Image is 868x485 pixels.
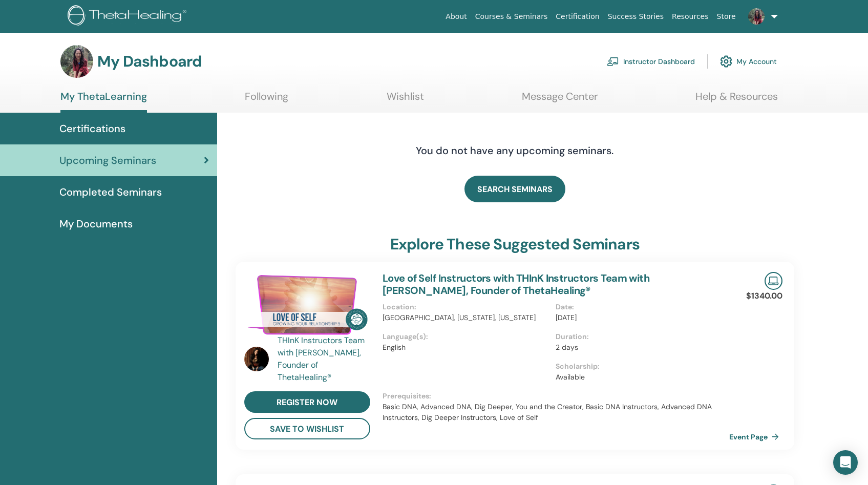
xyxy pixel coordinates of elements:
[713,7,740,26] a: Store
[383,391,729,402] p: Prerequisites :
[68,5,190,28] img: logo.png
[765,272,782,290] img: Live Online Seminar
[278,334,372,384] a: THInK Instructors Team with [PERSON_NAME], Founder of ThetaHealing®
[277,397,337,408] span: register now
[464,176,565,202] a: SEARCH SEMINARS
[556,372,723,383] p: Available
[556,302,723,312] p: Date :
[387,90,424,110] a: Wishlist
[720,50,777,73] a: My Account
[833,450,858,475] div: Open Intercom Messenger
[244,391,370,413] a: register now
[729,429,783,445] a: Event Page
[390,235,640,254] h3: explore these suggested seminars
[607,57,619,66] img: chalkboard-teacher.svg
[441,7,471,26] a: About
[746,290,782,302] p: $1340.00
[59,216,133,231] span: My Documents
[245,90,288,110] a: Following
[60,90,147,113] a: My ThetaLearning
[668,7,713,26] a: Resources
[607,50,695,73] a: Instructor Dashboard
[59,153,156,168] span: Upcoming Seminars
[244,272,370,338] img: Love of Self Instructors
[556,331,723,342] p: Duration :
[556,361,723,372] p: Scholarship :
[60,45,93,78] img: default.jpg
[383,342,550,353] p: English
[695,90,778,110] a: Help & Resources
[383,331,550,342] p: Language(s) :
[471,7,552,26] a: Courses & Seminars
[522,90,598,110] a: Message Center
[353,144,676,157] h4: You do not have any upcoming seminars.
[720,53,732,70] img: cog.svg
[244,418,370,439] button: save to wishlist
[97,52,202,71] h3: My Dashboard
[477,184,553,195] span: SEARCH SEMINARS
[748,8,765,25] img: default.jpg
[383,312,550,323] p: [GEOGRAPHIC_DATA], [US_STATE], [US_STATE]
[604,7,668,26] a: Success Stories
[552,7,603,26] a: Certification
[383,271,650,297] a: Love of Self Instructors with THInK Instructors Team with [PERSON_NAME], Founder of ThetaHealing®
[59,184,162,200] span: Completed Seminars
[59,121,125,136] span: Certifications
[556,312,723,323] p: [DATE]
[383,302,550,312] p: Location :
[244,347,269,371] img: default.jpg
[383,402,729,423] p: Basic DNA, Advanced DNA, Dig Deeper, You and the Creator, Basic DNA Instructors, Advanced DNA Ins...
[556,342,723,353] p: 2 days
